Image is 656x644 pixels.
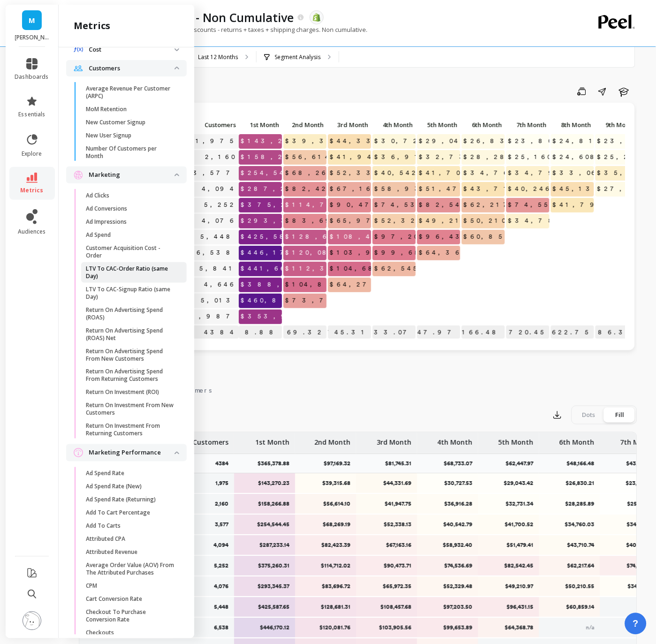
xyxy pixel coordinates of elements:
[239,278,330,292] span: $388,935.01
[239,182,327,196] span: $287,233.14
[417,118,461,133] div: Toggle SortBy
[215,500,229,508] p: 2,160
[301,521,351,529] p: $68,269.19
[29,15,35,26] span: M
[240,542,290,549] p: $287,233.14
[506,460,539,468] p: $62,447.97
[559,432,595,447] p: 6th Month
[86,132,131,139] p: New User Signup
[240,500,290,508] p: $158,266.88
[239,150,324,164] span: $158,266.88
[362,562,412,570] p: $90,473.71
[187,310,239,324] a: 3,987
[239,262,317,276] span: $441,661.47
[484,604,534,611] p: $96,431.15
[86,231,111,239] p: Ad Spend
[86,218,127,226] p: Ad Impressions
[86,145,175,160] p: Number Of Customers per Month
[498,432,534,447] p: 5th Month
[241,121,279,129] span: 1st Month
[362,583,412,591] p: $65,972.35
[484,500,534,508] p: $32,731.34
[508,121,547,129] span: 7th Month
[462,326,505,340] p: $48,166.48
[15,73,49,81] span: dashboards
[200,214,239,228] a: 4,076
[255,432,290,447] p: 1st Month
[200,182,239,196] a: 4,094
[301,500,351,508] p: $56,614.10
[314,432,351,447] p: 2nd Month
[86,629,114,637] p: Checkouts
[606,500,656,508] p: $25,160.93
[328,150,406,164] span: $41,947.75
[301,604,351,611] p: $128,681.31
[15,34,49,41] p: Martie
[183,118,239,131] p: Customers
[462,134,535,148] span: $26,830.21
[328,118,371,131] p: 3rd Month
[373,262,443,276] span: $62,545.57
[545,500,595,508] p: $28,285.89
[484,480,534,487] p: $29,043.42
[373,214,450,228] span: $52,329.48
[462,166,537,180] span: $34,760.03
[417,182,493,196] span: $51,479.41
[283,230,370,244] span: $128,681.31
[86,470,124,477] p: Ad Spend Rate
[86,562,175,577] p: Average Order Value (AOV) From The Attributed Purchases
[86,583,97,590] p: CPM
[301,624,351,632] p: $120,081.76
[239,246,315,260] span: $446,170.12
[506,166,595,180] span: $34,798.33
[423,604,473,611] p: $97,203.50
[86,106,127,113] p: MoM Retention
[283,150,350,164] span: $56,614.10
[444,460,478,468] p: $68,733.07
[372,118,417,133] div: Toggle SortBy
[285,121,324,129] span: 2nd Month
[240,521,290,529] p: $254,544.45
[198,262,239,276] a: 5,841
[551,182,626,196] span: $45,131.23
[625,613,647,635] button: ?
[545,583,595,591] p: $50,210.55
[215,460,234,468] p: 4384
[597,121,636,129] span: 9th Month
[283,214,365,228] span: $83,696.72
[373,150,451,164] span: $36,916.28
[86,286,175,301] p: LTV To CAC-Signup Ratio (same Day)
[362,604,412,611] p: $108,457.68
[283,118,328,133] div: Toggle SortBy
[423,500,473,508] p: $36,916.28
[362,624,412,632] p: $103,905.56
[328,182,403,196] span: $67,163.16
[620,432,656,447] p: 7th Month
[328,246,406,260] span: $103,905.56
[74,170,83,180] img: navigation item icon
[362,500,412,508] p: $41,947.75
[551,118,594,131] p: 8th Month
[86,523,121,530] p: Add To Carts
[86,596,142,603] p: Cart Conversion Rate
[328,278,396,292] span: $64,270.20
[86,85,175,100] p: Average Revenue Per Customer (ARPC)
[202,278,239,292] a: 4,646
[258,460,295,468] p: $365,378.88
[419,121,458,129] span: 5th Month
[506,118,550,133] div: Toggle SortBy
[89,64,175,73] p: Customers
[545,521,595,529] p: $34,760.03
[606,583,656,591] p: $34,787.68
[283,182,365,196] span: $82,423.39
[86,192,109,199] p: Ad Clicks
[79,379,637,400] nav: Tabs
[240,624,290,632] p: $446,170.12
[301,583,351,591] p: $83,696.72
[283,278,367,292] span: $104,854.73
[239,294,314,308] span: $460,856.22
[606,521,656,529] p: $34,798.33
[373,118,416,131] p: 4th Month
[377,432,412,447] p: 3rd Month
[484,583,534,591] p: $49,210.97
